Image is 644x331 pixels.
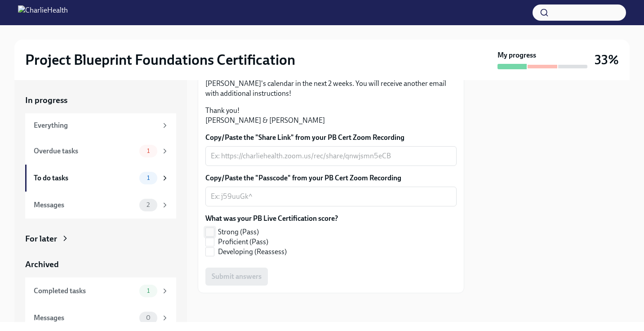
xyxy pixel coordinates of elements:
[218,227,259,237] span: Strong (Pass)
[25,233,57,245] div: For later
[25,94,176,106] a: In progress
[595,52,619,68] h3: 33%
[142,174,155,181] span: 1
[218,247,287,257] span: Developing (Reassess)
[141,201,155,208] span: 2
[25,259,176,270] a: Archived
[141,314,156,321] span: 0
[18,5,68,20] img: CharlieHealth
[142,148,155,154] span: 1
[34,121,157,130] div: Everything
[25,277,176,304] a: Completed tasks1
[205,106,457,125] p: Thank you! [PERSON_NAME] & [PERSON_NAME]
[205,214,338,224] label: What was your PB Live Certification score?
[34,286,136,296] div: Completed tasks
[205,133,457,143] label: Copy/Paste the "Share Link" from your PB Cert Zoom Recording
[142,287,155,294] span: 1
[25,233,176,245] a: For later
[34,313,136,323] div: Messages
[25,138,176,165] a: Overdue tasks1
[34,173,136,183] div: To do tasks
[25,192,176,219] a: Messages2
[218,237,268,247] span: Proficient (Pass)
[25,113,176,138] a: Everything
[34,146,136,156] div: Overdue tasks
[34,200,136,210] div: Messages
[497,50,536,60] strong: My progress
[25,165,176,192] a: To do tasks1
[25,51,295,69] h2: Project Blueprint Foundations Certification
[205,173,457,183] label: Copy/Paste the "Passcode" from your PB Cert Zoom Recording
